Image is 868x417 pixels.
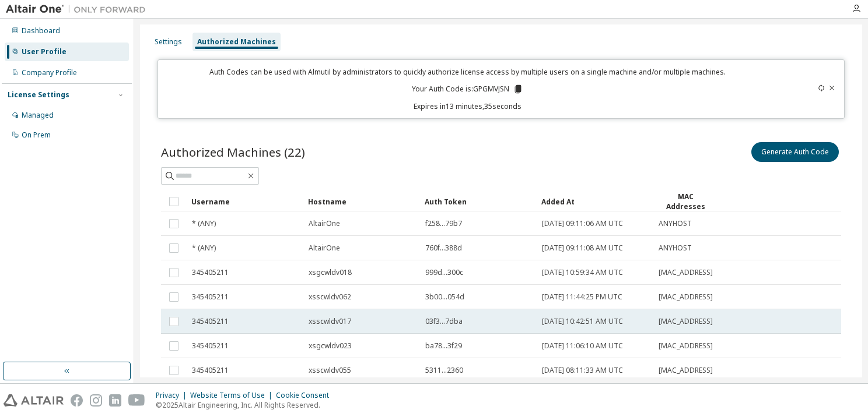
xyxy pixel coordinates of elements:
[192,317,229,326] span: 345405211
[425,268,463,277] span: 999d...300c
[197,37,276,47] div: Authorized Machines
[192,341,229,351] span: 345405211
[3,394,64,407] img: altair_logo.svg
[425,243,462,253] span: 760f...388d
[542,292,622,302] span: [DATE] 11:44:25 PM UTC
[109,394,121,407] img: linkedin.svg
[425,317,463,326] span: 03f3...7dba
[22,111,54,120] div: Managed
[425,366,463,375] span: 5311...2360
[659,341,713,351] span: [MAC_ADDRESS]
[309,341,352,351] span: xsgcwldv023
[309,243,340,253] span: AltairOne
[156,400,336,410] p: © 2025 Altair Engineering, Inc. All Rights Reserved.
[309,219,340,228] span: AltairOne
[165,67,769,77] p: Auth Codes can be used with Almutil by administrators to quickly authorize license access by mult...
[155,37,182,47] div: Settings
[425,341,462,351] span: ba78...3f29
[659,219,692,228] span: ANYHOST
[542,219,623,228] span: [DATE] 09:11:06 AM UTC
[308,192,415,211] div: Hostname
[425,192,532,211] div: Auth Token
[425,219,462,228] span: f258...79b7
[192,268,229,277] span: 345405211
[22,68,77,77] div: Company Profile
[542,268,623,277] span: [DATE] 10:59:34 AM UTC
[542,243,623,253] span: [DATE] 09:11:08 AM UTC
[22,26,60,36] div: Dashboard
[161,144,305,160] span: Authorized Machines (22)
[90,394,102,407] img: instagram.svg
[8,90,69,100] div: License Settings
[658,192,713,211] div: MAC Addresses
[276,391,336,400] div: Cookie Consent
[659,317,713,326] span: [MAC_ADDRESS]
[71,394,83,407] img: facebook.svg
[541,192,649,211] div: Added At
[542,366,623,375] span: [DATE] 08:11:33 AM UTC
[659,243,692,253] span: ANYHOST
[192,366,229,375] span: 345405211
[309,366,351,375] span: xsscwldv055
[6,3,152,15] img: Altair One
[192,219,216,228] span: * (ANY)
[542,341,623,351] span: [DATE] 11:06:10 AM UTC
[309,317,351,326] span: xsscwldv017
[659,292,713,302] span: [MAC_ADDRESS]
[659,268,713,277] span: [MAC_ADDRESS]
[192,243,216,253] span: * (ANY)
[425,292,464,302] span: 3b00...054d
[156,391,190,400] div: Privacy
[190,391,276,400] div: Website Terms of Use
[309,268,352,277] span: xsgcwldv018
[191,192,299,211] div: Username
[192,292,229,302] span: 345405211
[659,366,713,375] span: [MAC_ADDRESS]
[22,130,51,140] div: On Prem
[412,84,523,94] p: Your Auth Code is: GPGMVJSN
[542,317,623,326] span: [DATE] 10:42:51 AM UTC
[751,142,839,162] button: Generate Auth Code
[22,47,66,56] div: User Profile
[165,101,769,111] p: Expires in 13 minutes, 35 seconds
[309,292,351,302] span: xsscwldv062
[128,394,145,407] img: youtube.svg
